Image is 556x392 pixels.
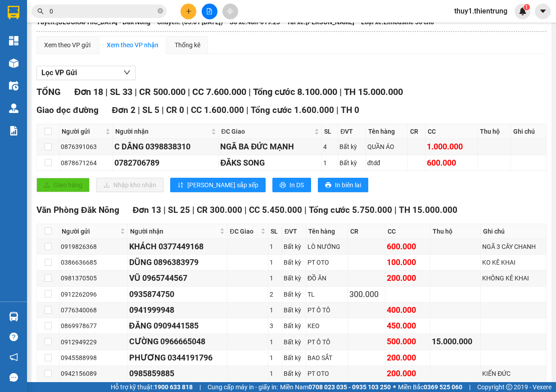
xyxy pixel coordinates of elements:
[139,86,185,97] span: CR 500.000
[244,205,247,215] span: |
[129,304,226,316] div: 0941999948
[284,273,304,283] div: Bất kỳ
[339,86,342,97] span: |
[280,182,286,189] span: printer
[323,142,336,152] div: 4
[393,385,396,389] span: ⚪️
[387,256,429,269] div: 100.000
[175,40,200,50] div: Thống kê
[366,124,408,139] th: Tên hàng
[469,382,470,392] span: |
[270,369,280,378] div: 1
[227,8,233,14] span: aim
[387,320,429,332] div: 450.000
[280,382,391,392] span: Miền Nam
[539,7,547,15] span: caret-down
[307,242,346,252] div: LÒ NƯỚNG
[249,86,251,97] span: |
[339,158,364,168] div: Bất kỳ
[387,335,429,348] div: 500.000
[272,178,311,192] button: printerIn DS
[338,124,366,139] th: ĐVT
[322,124,338,139] th: SL
[96,178,163,192] button: downloadNhập kho nhận
[425,124,478,139] th: CC
[129,335,226,348] div: CƯỜNG 0966665048
[367,158,407,168] div: đtdđ
[9,333,18,341] span: question-circle
[427,157,476,169] div: 600.000
[177,182,184,189] span: sort-ascending
[129,256,226,269] div: DŨNG 0896383979
[8,6,19,19] img: logo-vxr
[181,4,196,19] button: plus
[307,321,346,331] div: KEO
[133,205,162,215] span: Đơn 13
[336,105,339,115] span: |
[61,142,111,152] div: 0876391063
[270,257,280,267] div: 1
[284,305,304,315] div: Bất kỳ
[251,105,334,115] span: Tổng cước 1.600.000
[341,105,359,115] span: TH 0
[202,4,217,19] button: file-add
[61,321,126,331] div: 0869978677
[284,289,304,299] div: Bất kỳ
[387,240,429,253] div: 600.000
[163,205,166,215] span: |
[270,353,280,363] div: 1
[284,337,304,347] div: Bất kỳ
[41,67,77,78] span: Lọc VP Gửi
[482,257,545,267] div: KO KÊ KHAI
[36,178,90,192] button: uploadGiao hàng
[186,105,189,115] span: |
[270,337,280,347] div: 1
[482,242,545,252] div: NGÃ 3 CÂY CHANH
[325,182,331,189] span: printer
[105,86,108,97] span: |
[519,7,527,15] img: icon-new-feature
[191,105,244,115] span: CC 1.600.000
[387,367,429,380] div: 200.000
[130,226,218,236] span: Người nhận
[36,105,99,115] span: Giao dọc đường
[44,40,90,50] div: Xem theo VP gửi
[335,180,361,190] span: In biên lai
[349,288,384,301] div: 300.000
[432,335,479,348] div: 15.000.000
[208,382,278,392] span: Cung cấp máy in - giấy in:
[220,140,320,153] div: NGÃ BA ĐỨC MẠNH
[253,86,337,97] span: Tổng cước 8.100.000
[307,353,346,363] div: BAO SẮT
[115,126,209,136] span: Người nhận
[430,224,481,239] th: Thu hộ
[284,257,304,267] div: Bất kỳ
[62,126,104,136] span: Người gửi
[304,205,307,215] span: |
[61,353,126,363] div: 0945588998
[535,4,551,19] button: caret-down
[142,105,159,115] span: SL 5
[398,382,462,392] span: Miền Bắc
[166,105,184,115] span: CR 0
[394,205,397,215] span: |
[50,6,156,16] input: Tìm tên, số ĐT hoặc mã đơn
[220,157,320,169] div: ĐĂKS SONG
[61,158,111,168] div: 0878671264
[385,224,431,239] th: CC
[482,369,545,378] div: KIẾN ĐỨC
[129,272,226,284] div: VŨ 0965744567
[129,367,226,380] div: 0985859885
[138,105,140,115] span: |
[37,8,44,14] span: search
[308,383,391,391] strong: 0708 023 035 - 0935 103 250
[9,81,18,90] img: warehouse-icon
[387,272,429,284] div: 200.000
[192,86,246,97] span: CC 7.600.000
[185,8,192,14] span: plus
[427,140,476,153] div: 1.000.000
[61,257,126,267] div: 0386636685
[158,8,163,14] span: close-circle
[399,205,457,215] span: TH 15.000.000
[168,205,190,215] span: SL 25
